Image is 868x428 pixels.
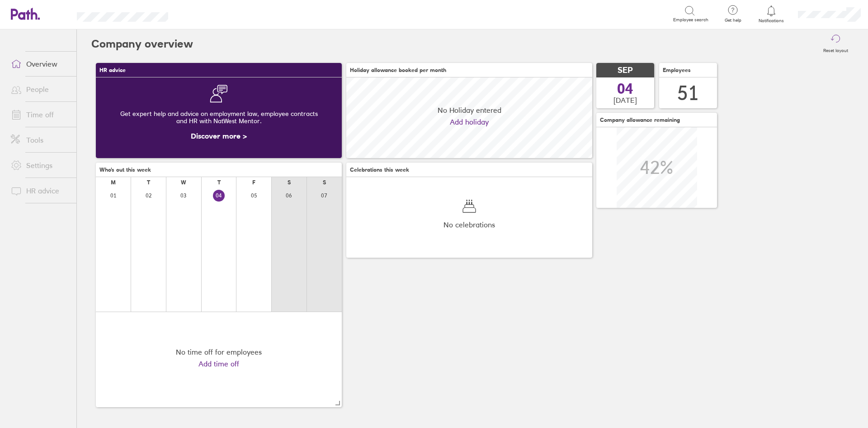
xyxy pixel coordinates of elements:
div: T [147,179,150,186]
span: Holiday allowance booked per month [350,67,446,73]
span: Company allowance remaining [600,117,680,123]
div: W [181,179,186,186]
a: Notifications [757,5,786,24]
label: Reset layout [818,45,854,53]
span: Get help [718,18,748,23]
span: SEP [618,66,633,75]
div: Search [193,10,216,18]
div: S [288,179,291,186]
a: Tools [4,131,76,149]
span: No Holiday entered [438,106,501,114]
div: Get expert help and advice on employment law, employee contracts and HR with NatWest Mentor. [103,103,335,132]
a: Time off [4,106,76,124]
a: HR advice [4,182,76,200]
span: 04 [617,82,633,96]
a: Settings [4,156,76,174]
span: Employees [663,67,691,73]
a: Discover more > [191,131,247,140]
div: M [111,179,116,186]
div: T [217,179,221,186]
span: [DATE] [613,96,637,104]
div: 51 [677,82,699,105]
a: Overview [4,55,76,73]
span: Employee search [673,17,708,23]
span: Celebrations this week [350,167,409,173]
button: Reset layout [818,29,854,58]
a: Add time off [198,360,239,368]
div: S [323,179,326,186]
div: F [252,179,255,186]
span: HR advice [99,67,126,73]
a: People [4,80,76,98]
span: Who's out this week [99,167,151,173]
a: Add holiday [450,118,489,126]
span: No celebrations [443,221,495,229]
h2: Company overview [91,29,193,58]
div: No time off for employees [176,348,262,356]
span: Notifications [757,18,786,24]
